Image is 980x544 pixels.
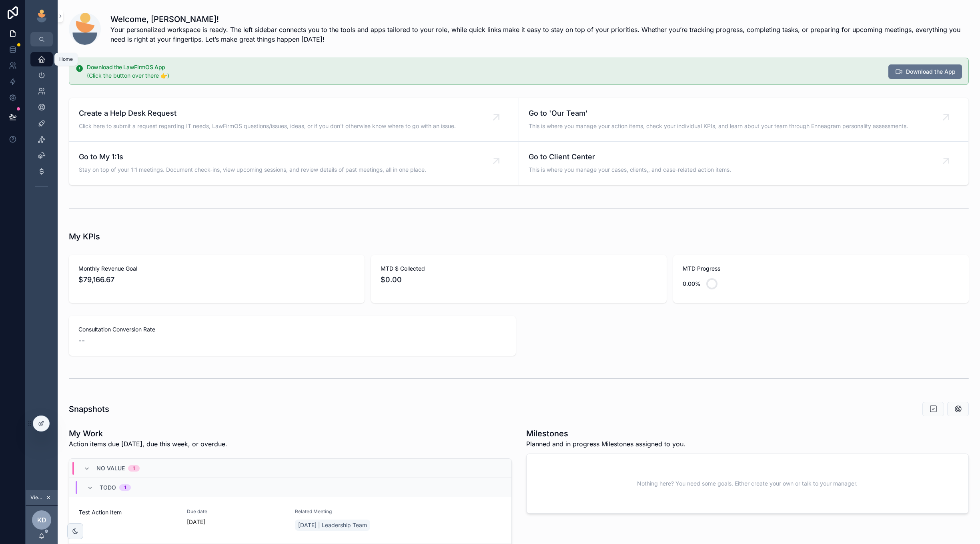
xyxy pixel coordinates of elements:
[78,265,355,273] span: Monthly Revenue Goal
[78,325,506,333] span: Consultation Conversion Rate
[79,151,426,163] span: Go to My 1:1s
[381,274,657,285] span: $0.00
[69,403,109,415] h1: Snapshots
[96,464,125,472] span: No value
[888,64,962,79] button: Download the App
[69,98,519,142] a: Create a Help Desk RequestClick here to submit a request regarding IT needs, LawFirmOS questions/...
[87,72,882,80] div: (Click the button over there 👉)
[69,231,100,242] h1: My KPIs
[637,480,858,488] span: Nothing here? You need some goals. Either create your own or talk to your manager.
[187,518,205,526] p: [DATE]
[133,465,135,472] div: 1
[79,108,456,119] span: Create a Help Desk Request
[87,72,169,79] span: (Click the button over there 👉)
[79,122,456,130] span: Click here to submit a request regarding IT needs, LawFirmOS questions/issues, ideas, or if you d...
[526,439,685,449] span: Planned and in progress Milestones assigned to you.
[519,98,969,142] a: Go to 'Our Team'This is where you manage your action items, check your individual KPIs, and learn...
[683,276,701,292] div: 0.00%
[79,166,426,174] span: Stay on top of your 1:1 meetings. Document check-ins, view upcoming sessions, and review details ...
[87,64,882,70] h5: Download the LawFirmOS App
[906,68,956,76] span: Download the App
[69,497,511,544] a: Test Action ItemDue date[DATE]Related Meeting[DATE] | Leadership Team
[529,166,731,174] span: This is where you manage your cases, clients,, and case-related action items.
[30,494,44,501] span: Viewing as [PERSON_NAME]
[187,508,285,515] span: Due date
[110,25,969,44] span: Your personalized workspace is ready. The left sidebar connects you to the tools and apps tailore...
[295,520,370,531] a: [DATE] | Leadership Team
[519,142,969,185] a: Go to Client CenterThis is where you manage your cases, clients,, and case-related action items.
[526,428,685,439] h1: Milestones
[529,108,908,119] span: Go to 'Our Team'
[381,265,657,273] span: MTD $ Collected
[298,521,367,529] span: [DATE] | Leadership Team
[59,56,73,62] div: Home
[69,439,227,449] p: Action items due [DATE], due this week, or overdue.
[110,14,969,25] h1: Welcome, [PERSON_NAME]!
[26,46,58,203] div: scrollable content
[37,515,46,525] span: KD
[35,10,48,22] img: App logo
[683,265,959,273] span: MTD Progress
[124,484,126,491] div: 1
[529,122,908,130] span: This is where you manage your action items, check your individual KPIs, and learn about your team...
[529,151,731,163] span: Go to Client Center
[79,508,177,516] span: Test Action Item
[78,274,355,285] span: $79,166.67
[78,335,85,346] span: --
[69,142,519,185] a: Go to My 1:1sStay on top of your 1:1 meetings. Document check-ins, view upcoming sessions, and re...
[100,484,116,492] span: Todo
[295,508,393,515] span: Related Meeting
[69,428,227,439] h1: My Work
